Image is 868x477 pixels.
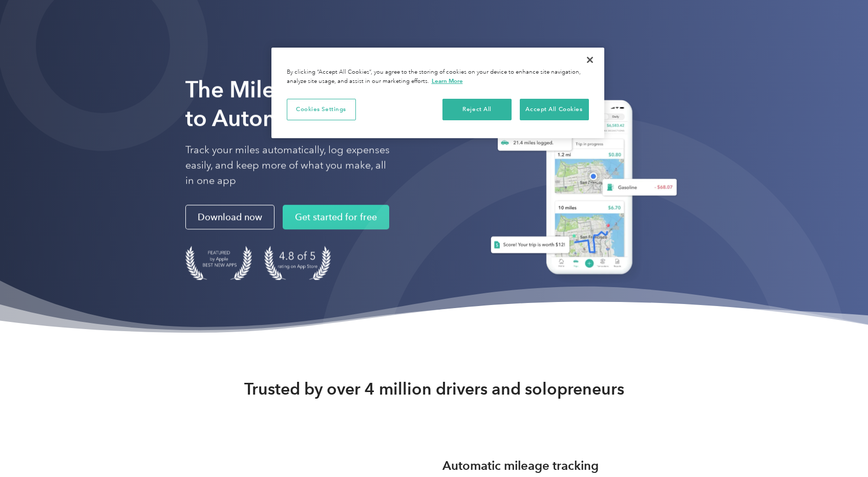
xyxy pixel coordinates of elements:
a: More information about your privacy, opens in a new tab [432,77,463,84]
div: By clicking “Accept All Cookies”, you agree to the storing of cookies on your device to enhance s... [287,68,589,86]
button: Reject All [442,99,512,120]
a: Get started for free [283,205,389,229]
strong: The Mileage Tracking App to Automate Your Logs [185,76,457,132]
p: Track your miles automatically, log expenses easily, and keep more of what you make, all in one app [185,142,390,188]
strong: Trusted by over 4 million drivers and solopreneurs [244,379,624,399]
img: Badge for Featured by Apple Best New Apps [185,246,252,280]
a: Download now [185,205,274,229]
h3: Automatic mileage tracking [442,457,599,475]
button: Cookies Settings [287,99,356,120]
div: Privacy [271,48,604,138]
button: Close [579,49,601,71]
div: Cookie banner [271,48,604,138]
button: Accept All Cookies [520,99,589,120]
img: 4.9 out of 5 stars on the app store [264,246,331,280]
